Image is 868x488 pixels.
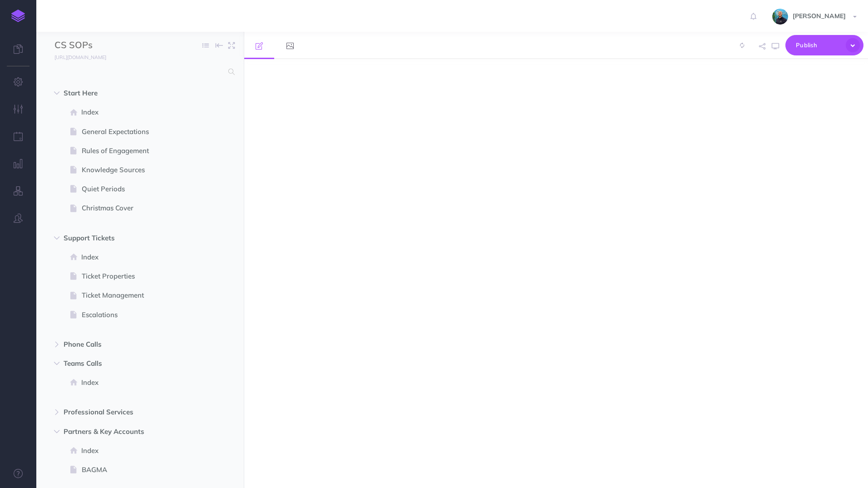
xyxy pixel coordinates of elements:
[796,38,841,52] span: Publish
[788,12,850,20] span: [PERSON_NAME]
[82,271,189,282] span: Ticket Properties
[54,64,223,80] input: Search
[81,445,189,456] span: Index
[54,54,106,60] small: [URL][DOMAIN_NAME]
[82,164,189,175] span: Knowledge Sources
[11,10,25,22] img: logo-mark.svg
[82,203,189,214] span: Christmas Cover
[64,407,178,418] span: Professional Services
[785,35,863,55] button: Publish
[82,309,189,320] span: Escalations
[54,39,161,52] input: Documentation Name
[82,464,189,475] span: BAGMA
[82,184,189,194] span: Quiet Periods
[36,52,115,61] a: [URL][DOMAIN_NAME]
[81,107,189,118] span: Index
[82,290,189,301] span: Ticket Management
[81,252,189,263] span: Index
[772,9,788,25] img: 925838e575eb33ea1a1ca055db7b09b0.jpg
[64,88,178,99] span: Start Here
[81,377,189,388] span: Index
[64,358,178,369] span: Teams Calls
[82,145,189,156] span: Rules of Engagement
[82,126,189,137] span: General Expectations
[64,233,178,244] span: Support Tickets
[64,339,178,350] span: Phone Calls
[64,426,178,437] span: Partners & Key Accounts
